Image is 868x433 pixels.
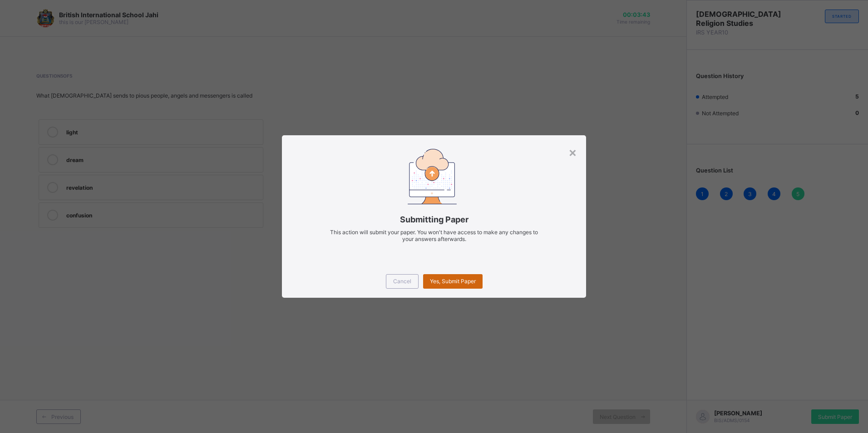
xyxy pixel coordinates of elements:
[568,144,577,160] div: ×
[296,215,572,224] span: Submitting Paper
[408,149,457,204] img: submitting-paper.7509aad6ec86be490e328e6d2a33d40a.svg
[330,229,538,242] span: This action will submit your paper. You won't have access to make any changes to your answers aft...
[393,278,411,285] span: Cancel
[430,278,476,285] span: Yes, Submit Paper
